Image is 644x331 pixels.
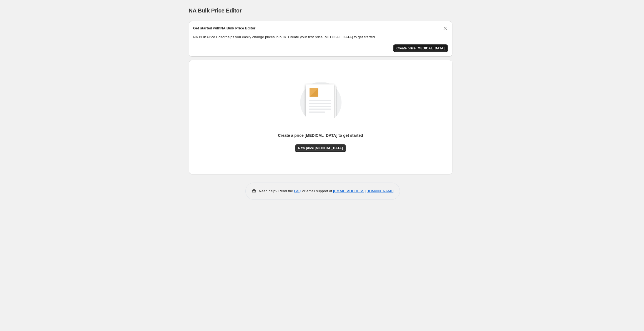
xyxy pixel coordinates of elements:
[193,34,448,40] p: NA Bulk Price Editor helps you easily change prices in bulk. Create your first price [MEDICAL_DAT...
[294,189,301,193] a: FAQ
[189,7,242,14] span: NA Bulk Price Editor
[301,189,333,193] span: or email support at
[298,146,343,150] span: New price [MEDICAL_DATA]
[193,26,256,31] h2: Get started with NA Bulk Price Editor
[333,189,394,193] a: [EMAIL_ADDRESS][DOMAIN_NAME]
[259,189,294,193] span: Need help? Read the
[396,46,445,50] span: Create price [MEDICAL_DATA]
[393,44,448,52] button: Create price change job
[278,133,363,138] p: Create a price [MEDICAL_DATA] to get started
[295,144,346,152] button: New price [MEDICAL_DATA]
[442,26,448,31] button: Dismiss card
